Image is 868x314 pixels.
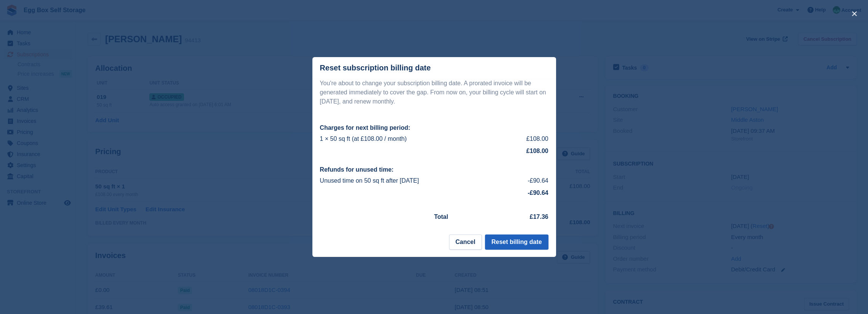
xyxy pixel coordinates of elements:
[320,64,431,72] div: Reset subscription billing date
[320,133,502,145] td: 1 × 50 sq ft (at £108.00 / month)
[509,175,548,187] td: -£90.64
[449,234,482,250] button: Cancel
[320,166,548,173] h2: Refunds for unused time:
[320,79,548,106] p: You're about to change your subscription billing date. A prorated invoice will be generated immed...
[530,214,548,220] strong: £17.36
[320,175,509,187] td: Unused time on 50 sq ft after [DATE]
[434,214,448,220] strong: Total
[528,190,548,196] strong: -£90.64
[320,124,548,131] h2: Charges for next billing period:
[502,133,548,145] td: £108.00
[485,234,548,250] button: Reset billing date
[848,8,860,20] button: close
[526,148,548,154] strong: £108.00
